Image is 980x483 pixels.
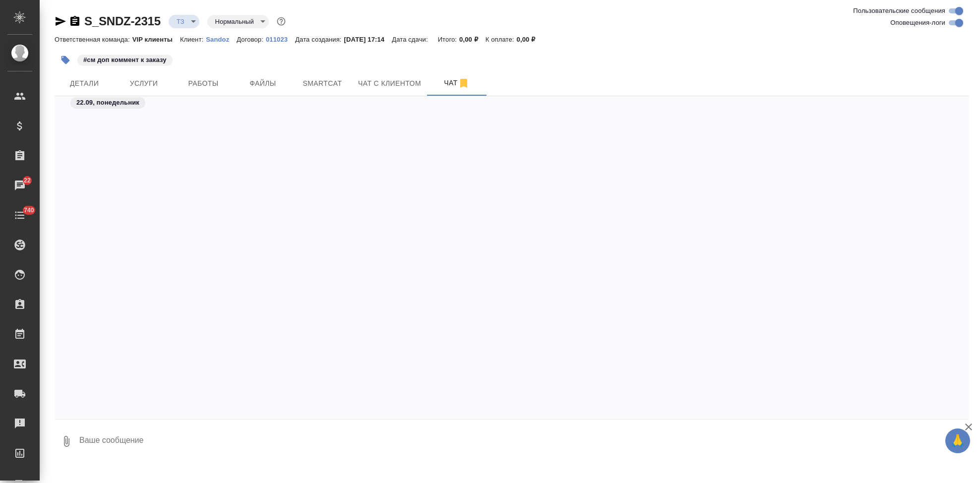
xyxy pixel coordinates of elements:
[212,17,257,26] button: Нормальный
[358,77,421,90] span: Чат с клиентом
[84,14,161,28] a: S_SNDZ-2315
[433,77,481,89] span: Чат
[266,35,295,43] a: 011023
[76,55,174,63] span: см доп коммент к заказу
[2,203,37,228] a: 740
[344,36,392,43] p: [DATE] 17:14
[55,49,76,71] button: Добавить тэг
[295,36,344,43] p: Дата создания:
[55,36,132,43] p: Ответственная команда:
[458,77,470,89] svg: Отписаться
[206,35,237,43] a: Sandoz
[890,18,945,28] span: Оповещения-логи
[949,430,966,451] span: 🙏
[61,77,108,90] span: Детали
[853,6,945,16] span: Пользовательские сообщения
[174,17,187,26] button: ТЗ
[18,205,40,215] span: 740
[120,77,168,90] span: Услуги
[180,77,227,90] span: Работы
[299,77,346,90] span: Smartcat
[180,36,206,43] p: Клиент:
[486,36,517,43] p: К оплате:
[55,15,66,27] button: Скопировать ссылку для ЯМессенджера
[169,15,199,28] div: ТЗ
[237,36,266,43] p: Договор:
[132,36,180,43] p: VIP клиенты
[206,36,237,43] p: Sandoz
[69,15,81,27] button: Скопировать ссылку
[207,15,269,28] div: ТЗ
[266,36,295,43] p: 011023
[76,98,139,108] p: 22.09, понедельник
[392,36,430,43] p: Дата сдачи:
[517,36,543,43] p: 0,00 ₽
[18,176,37,185] span: 22
[945,428,970,453] button: 🙏
[459,36,486,43] p: 0,00 ₽
[83,55,167,65] p: #см доп коммент к заказу
[239,77,287,90] span: Файлы
[275,15,288,28] button: Доп статусы указывают на важность/срочность заказа
[438,36,459,43] p: Итого:
[2,173,37,198] a: 22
